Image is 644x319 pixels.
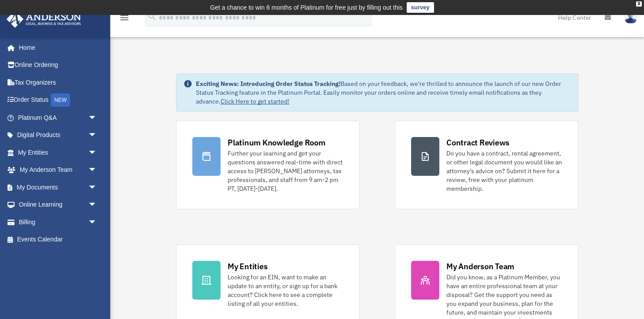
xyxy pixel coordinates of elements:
[4,11,84,28] img: Anderson Advisors Platinum Portal
[6,161,110,179] a: My Anderson Teamarrow_drop_down
[119,15,130,23] a: menu
[6,213,110,231] a: Billingarrow_drop_down
[88,161,106,179] span: arrow_drop_down
[228,149,343,193] div: Further your learning and get your questions answered real-time with direct access to [PERSON_NAM...
[6,74,110,91] a: Tax Organizers
[407,2,434,13] a: survey
[88,109,106,127] span: arrow_drop_down
[176,121,359,209] a: Platinum Knowledge Room Further your learning and get your questions answered real-time with dire...
[446,137,509,148] div: Contract Reviews
[6,109,110,126] a: Platinum Q&Aarrow_drop_down
[6,178,110,196] a: My Documentsarrow_drop_down
[6,144,110,161] a: My Entitiesarrow_drop_down
[636,1,642,7] div: close
[196,80,341,88] strong: Exciting News: Introducing Order Status Tracking!
[6,196,110,214] a: Online Learningarrow_drop_down
[6,126,110,144] a: Digital Productsarrow_drop_down
[88,178,106,197] span: arrow_drop_down
[446,149,562,193] div: Do you have a contract, rental agreement, or other legal document you would like an attorney's ad...
[6,39,106,56] a: Home
[88,213,106,231] span: arrow_drop_down
[119,12,130,23] i: menu
[88,196,106,214] span: arrow_drop_down
[221,97,289,105] a: Click Here to get started!
[228,137,326,148] div: Platinum Knowledge Room
[228,273,343,308] div: Looking for an EIN, want to make an update to an entity, or sign up for a bank account? Click her...
[446,261,514,272] div: My Anderson Team
[228,261,267,272] div: My Entities
[196,79,571,106] div: Based on your feedback, we're thrilled to announce the launch of our new Order Status Tracking fe...
[395,121,578,209] a: Contract Reviews Do you have a contract, rental agreement, or other legal document you would like...
[6,91,110,109] a: Order StatusNEW
[88,126,106,145] span: arrow_drop_down
[6,56,110,74] a: Online Ordering
[624,11,637,24] img: User Pic
[88,144,106,162] span: arrow_drop_down
[51,93,70,107] div: NEW
[147,12,157,22] i: search
[210,2,403,13] div: Get a chance to win 6 months of Platinum for free just by filling out this
[6,231,110,249] a: Events Calendar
